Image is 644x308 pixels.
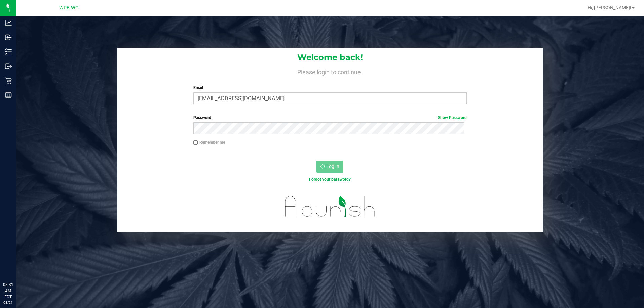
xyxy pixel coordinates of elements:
[438,115,467,120] a: Show Password
[193,139,225,145] label: Remember me
[3,300,13,305] p: 08/21
[3,282,13,300] p: 08:31 AM EDT
[193,115,211,120] span: Password
[588,5,631,10] span: Hi, [PERSON_NAME]!
[5,19,12,26] inline-svg: Analytics
[59,5,78,11] span: WPB WC
[5,77,12,84] inline-svg: Retail
[5,48,12,55] inline-svg: Inventory
[277,189,383,224] img: flourish_logo.svg
[5,34,12,41] inline-svg: Inbound
[117,53,543,62] h1: Welcome back!
[193,140,198,145] input: Remember me
[309,177,351,182] a: Forgot your password?
[117,67,543,75] h4: Please login to continue.
[316,161,343,173] button: Log In
[5,63,12,70] inline-svg: Outbound
[326,164,339,169] span: Log In
[193,85,467,91] label: Email
[5,92,12,98] inline-svg: Reports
